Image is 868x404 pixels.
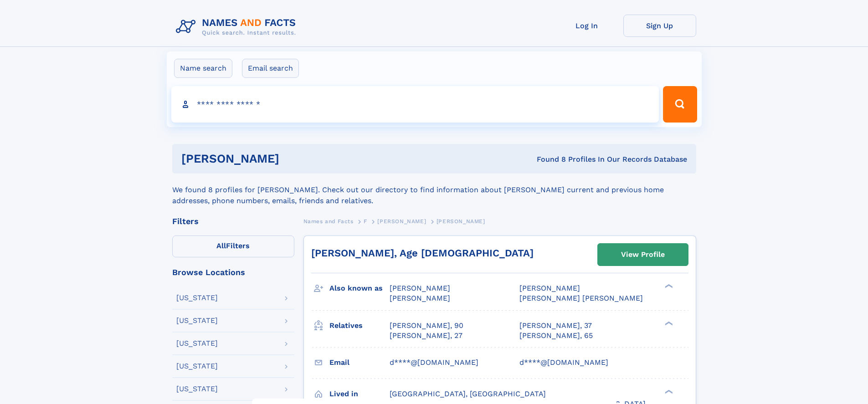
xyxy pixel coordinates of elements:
div: We found 8 profiles for [PERSON_NAME]. Check out our directory to find information about [PERSON_... [172,174,696,206]
a: View Profile [598,244,688,266]
div: ❯ [663,283,673,289]
label: Name search [174,59,232,78]
div: ❯ [663,320,673,326]
a: [PERSON_NAME], 65 [519,331,593,341]
label: Email search [242,59,299,78]
h3: Relatives [329,318,390,333]
h3: Lived in [329,386,390,402]
span: All [216,241,226,250]
div: [US_STATE] [176,385,218,393]
span: F [364,218,367,225]
span: [PERSON_NAME] [PERSON_NAME] [519,294,643,302]
a: [PERSON_NAME], 27 [390,331,462,341]
span: [GEOGRAPHIC_DATA], [GEOGRAPHIC_DATA] [390,389,546,398]
div: [US_STATE] [176,363,218,370]
h1: [PERSON_NAME] [181,153,408,164]
span: [PERSON_NAME] [390,284,450,292]
h3: Also known as [329,281,390,296]
div: [US_STATE] [176,317,218,324]
button: Search Button [663,86,697,123]
a: [PERSON_NAME] [377,215,426,227]
span: [PERSON_NAME] [390,294,450,302]
img: Logo Names and Facts [172,15,303,39]
span: [PERSON_NAME] [519,284,580,292]
div: [US_STATE] [176,340,218,347]
a: [PERSON_NAME], 90 [390,321,463,331]
a: Sign Up [623,15,696,37]
h3: Email [329,355,390,370]
span: [PERSON_NAME] [437,218,485,225]
a: [PERSON_NAME], 37 [519,321,592,331]
label: Filters [172,235,294,257]
span: [PERSON_NAME] [377,218,426,225]
div: Filters [172,217,294,225]
div: [US_STATE] [176,294,218,302]
div: View Profile [621,244,665,265]
div: ❯ [663,389,673,394]
a: Names and Facts [303,215,354,227]
a: [PERSON_NAME], Age [DEMOGRAPHIC_DATA] [311,247,534,259]
div: Browse Locations [172,268,294,276]
div: Found 8 Profiles In Our Records Database [408,154,687,164]
input: search input [171,86,659,123]
a: F [364,215,367,227]
a: Log In [550,15,623,37]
